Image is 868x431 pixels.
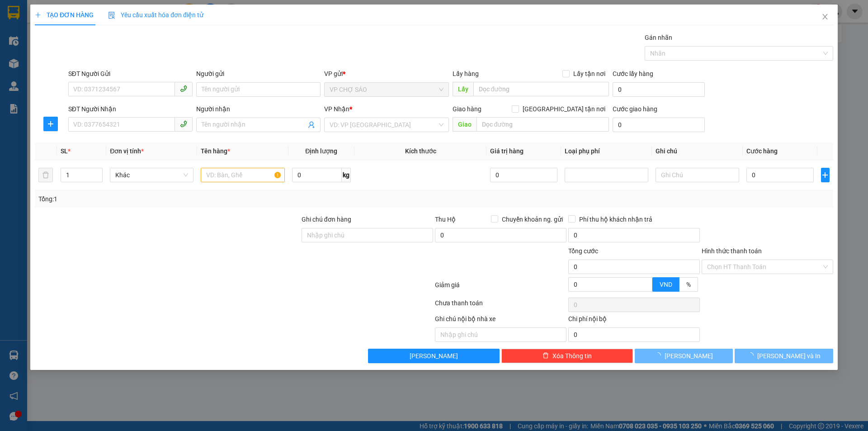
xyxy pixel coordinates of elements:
th: Ghi chú [652,142,743,160]
input: Dọc đường [473,82,609,96]
input: Cước lấy hàng [613,82,705,97]
div: Giảm giá [434,280,567,296]
span: Giá trị hàng [491,147,524,155]
button: [PERSON_NAME] và In [735,349,833,363]
span: [PERSON_NAME] và In [757,351,821,361]
span: loading [655,352,665,359]
span: phone [180,120,187,128]
span: TẠO ĐƠN HÀNG [35,11,94,19]
span: loading [747,352,757,359]
span: [PERSON_NAME] [665,351,713,361]
span: Chuyển khoản ng. gửi [498,214,566,224]
span: Định lượng [305,147,337,155]
span: Cước hàng [747,147,778,155]
span: Tổng cước [568,247,598,255]
div: Tổng: 1 [38,194,335,204]
input: Cước giao hàng [613,118,705,132]
input: VD: Bàn, Ghế [201,168,285,182]
span: close [821,13,829,20]
span: VP Nhận [325,105,350,113]
input: 0 [491,168,558,182]
span: user-add [308,121,316,128]
button: plus [43,117,58,131]
input: Ghi Chú [656,168,739,182]
span: Lấy tận nơi [570,69,609,79]
span: [PERSON_NAME] [410,351,458,361]
div: Chưa thanh toán [434,298,567,314]
button: [PERSON_NAME] [368,349,500,363]
span: Phí thu hộ khách nhận trả [576,214,656,224]
span: Lấy hàng [453,70,479,77]
span: Đơn vị tính [110,147,144,155]
input: Ghi chú đơn hàng [302,228,433,242]
button: Close [812,5,838,30]
input: Nhập ghi chú [435,327,566,342]
span: plus [35,12,41,18]
label: Cước giao hàng [613,105,657,113]
span: kg [342,168,351,182]
label: Gán nhãn [645,34,672,41]
span: Khác [116,168,189,182]
span: [GEOGRAPHIC_DATA] tận nơi [519,104,609,114]
button: plus [821,168,830,182]
span: phone [180,85,187,92]
button: [PERSON_NAME] [635,349,733,363]
span: Xóa Thông tin [552,351,592,361]
img: icon [108,12,115,19]
div: Người gửi [196,69,321,79]
span: plus [44,120,57,128]
span: Lấy [453,82,473,96]
span: plus [821,171,829,179]
span: % [686,281,691,288]
div: Chi phí nội bộ [568,314,700,327]
div: VP gửi [325,69,449,79]
span: SL [61,147,68,155]
span: VND [660,281,672,288]
span: Tên hàng [201,147,231,155]
label: Hình thức thanh toán [702,247,762,255]
div: Người nhận [196,104,321,114]
div: SĐT Người Nhận [68,104,193,114]
span: Yêu cầu xuất hóa đơn điện tử [108,11,203,19]
button: deleteXóa Thông tin [502,349,633,363]
button: delete [38,168,53,182]
label: Cước lấy hàng [613,70,653,77]
div: SĐT Người Gửi [68,69,193,79]
span: Giao hàng [453,105,481,113]
div: Ghi chú nội bộ nhà xe [435,314,566,327]
span: Giao [453,117,476,132]
span: Thu Hộ [435,216,456,223]
span: delete [542,352,549,360]
th: Loại phụ phí [561,142,652,160]
input: Dọc đường [476,117,609,132]
span: VP CHỢ SÁO [330,83,443,96]
label: Ghi chú đơn hàng [302,216,351,223]
span: Kích thước [405,147,436,155]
